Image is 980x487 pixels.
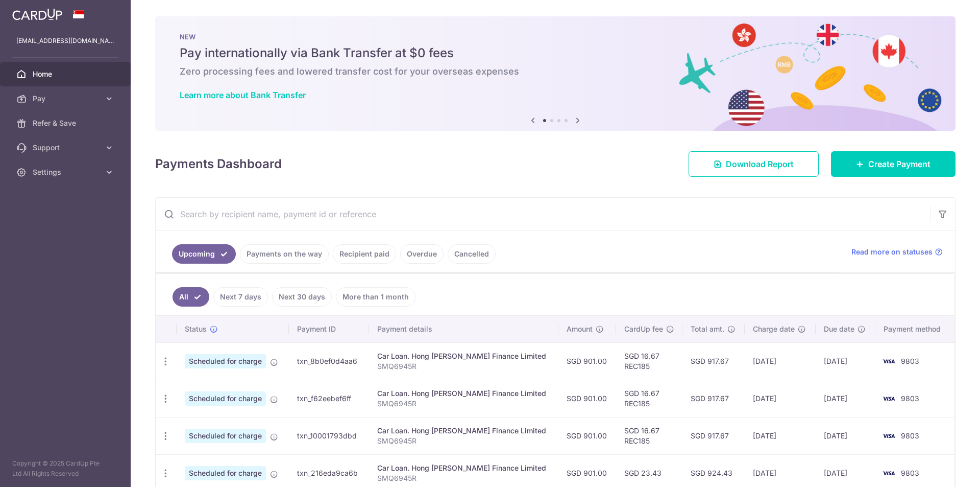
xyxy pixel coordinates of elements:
h5: Pay internationally via Bank Transfer at $0 fees [180,45,931,61]
a: Upcoming [172,244,236,264]
td: txn_10001793dbd [289,417,369,454]
td: SGD 901.00 [558,417,616,454]
span: Scheduled for charge [185,466,266,480]
span: Pay [33,94,100,104]
span: Due date [824,324,854,334]
div: Car Loan. Hong [PERSON_NAME] Finance Limited [377,426,550,436]
img: Bank Card [878,430,899,442]
td: [DATE] [745,417,816,454]
p: NEW [180,33,931,41]
td: [DATE] [816,342,875,380]
th: Payment method [875,316,954,342]
img: Bank transfer banner [155,16,955,131]
span: 9803 [901,394,919,403]
div: Car Loan. Hong [PERSON_NAME] Finance Limited [377,351,550,361]
a: All [173,287,209,307]
td: SGD 901.00 [558,380,616,417]
p: SMQ6945R [377,399,550,409]
span: Download Report [726,158,794,170]
a: Download Report [689,151,819,177]
input: Search by recipient name, payment id or reference [156,198,930,230]
a: Recipient paid [333,244,396,264]
span: Settings [33,167,100,177]
div: Car Loan. Hong [PERSON_NAME] Finance Limited [377,388,550,399]
span: 9803 [901,357,919,365]
div: Car Loan. Hong [PERSON_NAME] Finance Limited [377,463,550,473]
td: SGD 917.67 [682,380,745,417]
a: Learn more about Bank Transfer [180,90,306,100]
span: Amount [567,324,593,334]
img: Bank Card [878,467,899,479]
span: 9803 [901,469,919,477]
span: Charge date [753,324,795,334]
p: SMQ6945R [377,473,550,483]
td: txn_8b0ef0d4aa6 [289,342,369,380]
p: [EMAIL_ADDRESS][DOMAIN_NAME] [16,36,114,46]
td: [DATE] [745,380,816,417]
td: [DATE] [816,417,875,454]
td: [DATE] [745,342,816,380]
span: Scheduled for charge [185,354,266,368]
a: Overdue [400,244,444,264]
a: Next 7 days [213,287,268,307]
th: Payment details [369,316,558,342]
td: SGD 901.00 [558,342,616,380]
td: SGD 917.67 [682,342,745,380]
a: Cancelled [448,244,496,264]
span: Scheduled for charge [185,429,266,443]
h6: Zero processing fees and lowered transfer cost for your overseas expenses [180,65,931,78]
a: Next 30 days [272,287,332,307]
a: Create Payment [831,151,955,177]
td: txn_f62eebef6ff [289,380,369,417]
span: Read more on statuses [851,247,933,257]
th: Payment ID [289,316,369,342]
span: Total amt. [691,324,724,334]
span: 9803 [901,431,919,440]
span: Status [185,324,207,334]
span: Home [33,69,100,79]
p: SMQ6945R [377,436,550,446]
a: Read more on statuses [851,247,943,257]
img: Bank Card [878,392,899,405]
td: SGD 16.67 REC185 [616,342,682,380]
td: SGD 16.67 REC185 [616,417,682,454]
span: Scheduled for charge [185,391,266,406]
img: CardUp [12,8,62,20]
p: SMQ6945R [377,361,550,372]
td: SGD 917.67 [682,417,745,454]
span: Create Payment [868,158,930,170]
img: Bank Card [878,355,899,367]
a: More than 1 month [336,287,415,307]
td: [DATE] [816,380,875,417]
span: Support [33,143,100,153]
a: Payments on the way [240,244,329,264]
span: CardUp fee [624,324,663,334]
td: SGD 16.67 REC185 [616,380,682,417]
span: Refer & Save [33,118,100,128]
h4: Payments Dashboard [155,155,282,173]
